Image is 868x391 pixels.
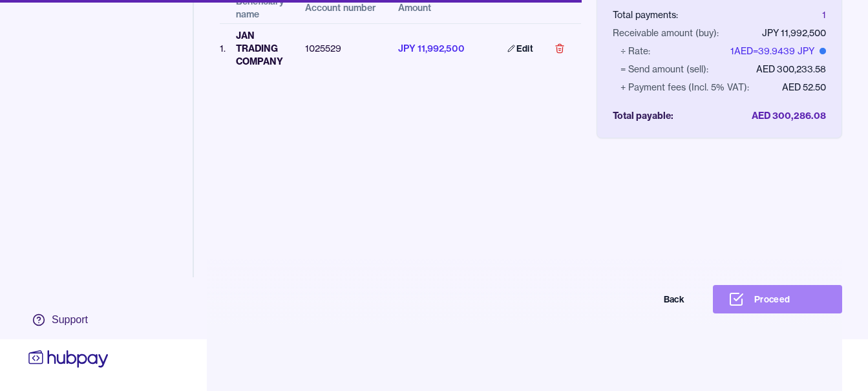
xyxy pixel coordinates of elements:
[295,23,388,73] td: 1025529
[388,23,482,73] td: JPY 11,992,500
[492,34,549,63] a: Edit
[613,109,673,122] div: Total payable:
[822,8,826,21] div: 1
[226,23,295,73] td: JAN TRADING COMPANY
[613,26,719,39] div: Receivable amount (buy):
[613,8,678,21] div: Total payments:
[220,23,226,73] td: 1 .
[730,45,826,58] div: 1 AED = 39.9439 JPY
[52,313,88,327] div: Support
[26,306,111,333] a: Support
[713,285,842,313] button: Proceed
[756,63,826,76] div: AED 300,233.58
[620,45,650,58] div: ÷ Rate:
[571,285,700,313] button: Back
[752,109,826,122] div: AED 300,286.08
[782,81,826,94] div: AED 52.50
[620,81,749,94] div: + Payment fees (Incl. 5% VAT):
[620,63,708,76] div: = Send amount (sell):
[762,26,826,39] div: JPY 11,992,500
